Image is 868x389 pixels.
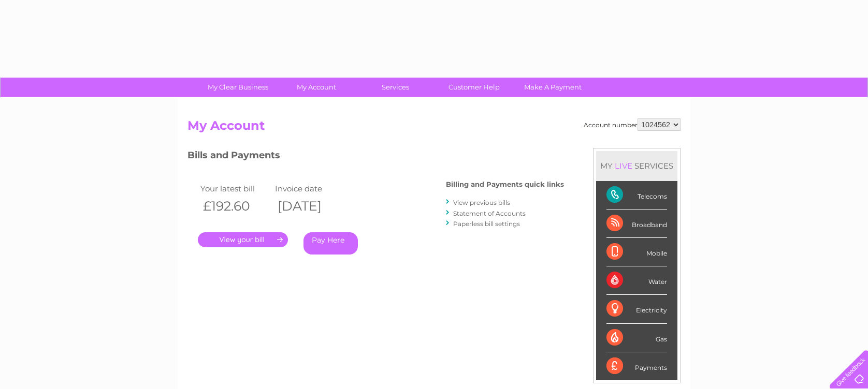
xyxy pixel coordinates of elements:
a: . [198,232,288,247]
a: Services [353,78,438,97]
a: Customer Help [431,78,517,97]
h4: Billing and Payments quick links [446,181,564,188]
a: Make A Payment [510,78,596,97]
td: Your latest bill [198,182,272,196]
a: View previous bills [453,199,510,206]
div: LIVE [613,161,634,171]
h3: Bills and Payments [187,148,564,166]
a: Statement of Accounts [453,210,526,217]
div: Water [606,266,667,295]
a: Paperless bill settings [453,220,520,228]
a: My Clear Business [195,78,281,97]
div: Electricity [606,295,667,323]
div: Account number [584,118,681,131]
th: £192.60 [198,196,272,217]
th: [DATE] [272,196,347,217]
a: Pay Here [303,232,358,255]
h2: My Account [187,118,681,138]
div: Mobile [606,238,667,266]
div: Gas [606,324,667,352]
td: Invoice date [272,182,347,196]
div: MY SERVICES [596,151,677,181]
a: My Account [274,78,359,97]
div: Broadband [606,210,667,238]
div: Payments [606,352,667,380]
div: Telecoms [606,181,667,210]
